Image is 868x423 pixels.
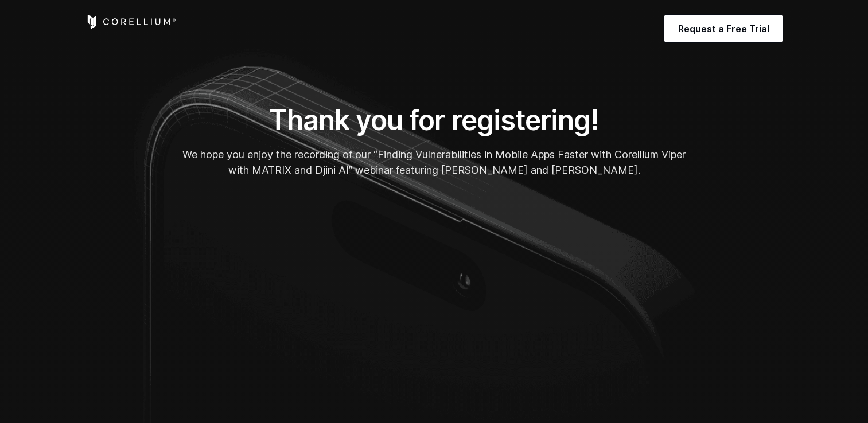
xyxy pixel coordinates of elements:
[664,15,783,42] a: Request a Free Trial
[678,22,769,36] span: Request a Free Trial
[85,15,177,29] a: Corellium Home
[176,187,692,402] iframe: HubSpot Video
[176,103,692,138] h1: Thank you for registering!
[176,147,692,178] p: We hope you enjoy the recording of our “Finding Vulnerabilities in Mobile Apps Faster with Corell...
